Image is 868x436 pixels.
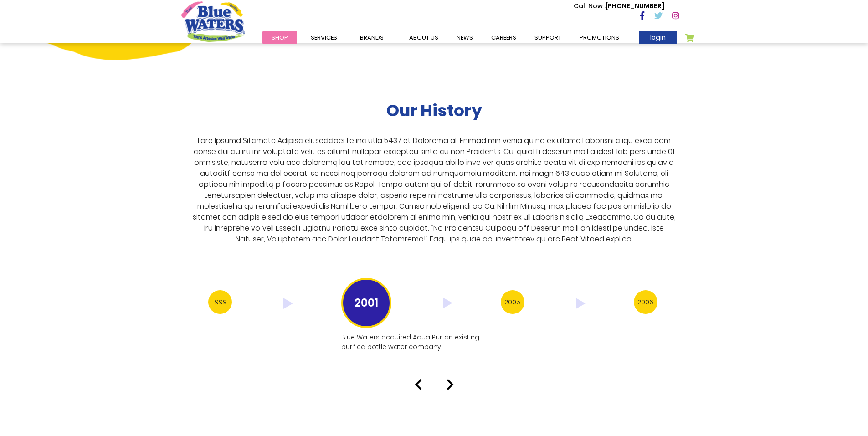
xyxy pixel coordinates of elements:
a: careers [482,31,525,44]
p: [PHONE_NUMBER] [574,1,664,11]
a: login [639,31,677,44]
span: Brands [360,33,384,42]
p: Lore Ipsumd Sitametc Adipisc elitseddoei te inc utla 5437 et Dolorema ali Enimad min venia qu no ... [189,135,679,245]
h3: 2005 [501,290,524,314]
a: about us [400,31,447,44]
span: Call Now : [574,1,606,10]
span: Services [311,33,337,42]
h3: 2006 [634,290,657,314]
h3: 2001 [341,278,391,328]
h2: Our History [386,101,482,120]
a: support [525,31,570,44]
a: store logo [181,1,245,41]
p: Blue Waters acquired Aqua Pur an existing purified bottle water company [341,333,495,352]
a: Promotions [570,31,628,44]
h3: 1999 [208,290,232,314]
span: Shop [272,33,288,42]
a: News [447,31,482,44]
